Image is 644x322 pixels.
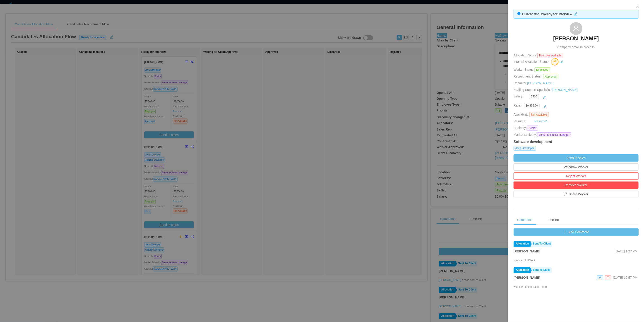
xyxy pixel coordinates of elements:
[514,249,540,253] strong: [PERSON_NAME]
[557,45,595,50] span: Company email in process
[552,88,578,92] a: [PERSON_NAME]
[514,228,639,236] button: icon: plusAdd Comment
[529,112,549,117] span: Not Available
[541,103,549,110] button: icon: edit
[572,11,579,16] button: icon: edit
[553,35,599,42] h3: [PERSON_NAME]
[514,132,537,137] span: Market seniority:
[514,113,551,116] span: Availability:
[514,88,578,92] span: Staffing Support Specialist:
[537,53,563,58] span: No score available
[527,81,553,85] a: [PERSON_NAME]
[534,67,550,72] span: Employee
[514,81,553,85] span: Recruiter:
[543,74,558,79] span: Approved
[517,12,521,15] i: icon: info-circle
[514,258,535,262] div: was sent to Client
[598,276,601,279] i: icon: edit
[534,119,548,124] a: Resume1
[553,60,556,63] text: 65
[514,267,530,273] a: Allocation
[514,154,639,162] button: Send to sales
[514,163,639,171] button: Withdraw Worker
[559,59,565,65] button: icon: edit
[524,103,540,108] span: $9,856.00
[514,68,534,71] span: Worker Status:
[514,241,530,247] a: Allocation
[527,126,538,131] span: Senior
[514,285,547,289] div: was sent to the Sales Team
[543,215,562,225] div: Timeline
[529,94,539,99] span: 5500
[514,119,526,123] span: Resume:
[514,146,536,151] span: Java Developer
[514,276,540,279] strong: [PERSON_NAME]
[514,126,527,131] span: Seniority:
[531,267,552,273] a: Sent To Sales
[514,182,639,189] button: Remove Worker
[514,75,541,78] span: Recruitment Status:
[522,12,543,16] span: Current status:
[531,241,552,247] a: Sent To Client
[541,94,548,101] button: icon: edit
[607,276,609,279] i: icon: delete
[514,215,536,225] div: Comments
[514,191,639,198] button: icon: linkShare Worker
[543,12,572,16] strong: Ready for interview
[573,25,579,31] i: icon: user
[636,4,639,8] i: icon: close
[514,53,537,57] span: Allocation Score:
[613,276,637,279] span: [DATE] 12:57 PM
[514,60,549,63] span: Internal Allocation Status:
[537,132,571,137] span: Senior technical manager
[514,172,639,180] button: Reject Worker
[553,35,599,45] a: [PERSON_NAME]
[615,249,637,253] span: [DATE] 1:27 PM
[514,140,552,144] strong: Software development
